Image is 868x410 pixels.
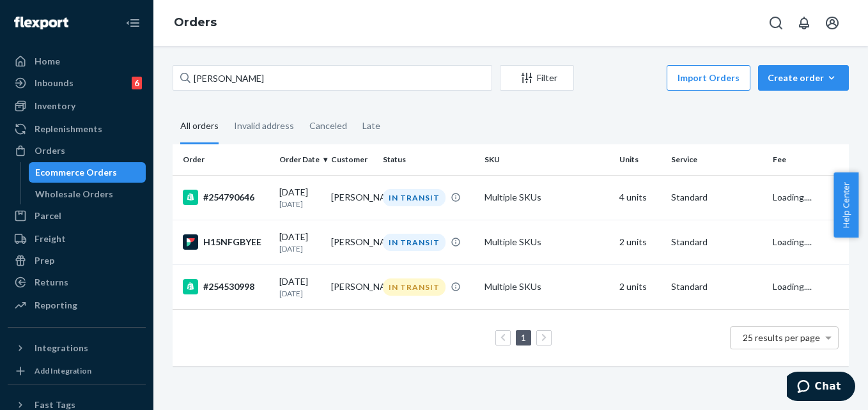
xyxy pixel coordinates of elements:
td: [PERSON_NAME] [326,220,378,264]
a: Inventory [8,96,146,116]
div: #254790646 [183,190,269,205]
div: Late [362,109,380,142]
div: IN TRANSIT [383,189,446,206]
div: IN TRANSIT [383,278,446,296]
div: Parcel [35,209,61,222]
button: Open account menu [819,10,845,36]
div: Reporting [35,299,77,312]
th: Status [378,144,479,175]
a: Home [8,51,146,72]
p: Standard [671,191,763,204]
a: Parcel [8,206,146,226]
a: Ecommerce Orders [29,162,146,183]
button: Close Navigation [120,10,146,36]
button: Help Center [833,172,858,238]
div: Prep [35,254,54,267]
a: Freight [8,229,146,249]
td: Multiple SKUs [479,175,615,220]
a: Page 1 is your current page [518,332,529,343]
td: Loading.... [768,264,849,309]
div: Freight [35,232,66,245]
td: [PERSON_NAME] [326,175,378,220]
ol: breadcrumbs [164,4,227,42]
div: Inventory [35,100,75,112]
a: Reporting [8,295,146,315]
td: 2 units [614,220,666,264]
div: Ecommerce Orders [35,166,117,179]
p: Standard [671,236,763,248]
button: Open Search Box [763,10,789,36]
div: Replenishments [35,123,102,135]
div: Integrations [35,342,88,354]
a: Replenishments [8,119,146,139]
div: Returns [35,276,68,289]
p: [DATE] [279,243,321,254]
td: Multiple SKUs [479,264,615,309]
th: Fee [768,144,849,175]
div: [DATE] [279,231,321,254]
img: Flexport logo [14,17,68,29]
div: Create order [768,72,839,84]
th: SKU [479,144,615,175]
th: Service [666,144,768,175]
a: Inbounds6 [8,73,146,93]
div: Add Integration [35,365,91,376]
td: 2 units [614,264,666,309]
a: Orders [174,15,217,29]
div: Invalid address [234,109,294,142]
td: Loading.... [768,175,849,220]
iframe: Opens a widget where you can chat to one of our agents [787,372,855,404]
a: Orders [8,140,146,161]
th: Units [614,144,666,175]
td: Loading.... [768,220,849,264]
div: IN TRANSIT [383,234,446,251]
div: Filter [500,72,573,84]
input: Search orders [173,65,492,91]
a: Add Integration [8,363,146,379]
div: [DATE] [279,275,321,299]
p: Standard [671,280,763,293]
button: Create order [758,65,849,91]
button: Integrations [8,338,146,358]
div: #254530998 [183,279,269,294]
div: Home [35,55,60,68]
a: Prep [8,250,146,271]
div: 6 [132,77,142,89]
a: Returns [8,272,146,292]
a: Wholesale Orders [29,184,146,204]
div: Inbounds [35,77,74,89]
td: 4 units [614,175,666,220]
div: Orders [35,144,65,157]
th: Order [173,144,274,175]
button: Import Orders [667,65,750,91]
button: Open notifications [791,10,817,36]
span: 25 results per page [743,332,820,343]
div: [DATE] [279,186,321,209]
p: [DATE] [279,199,321,209]
p: [DATE] [279,288,321,299]
td: Multiple SKUs [479,220,615,264]
button: Filter [500,65,574,91]
div: Customer [331,154,373,165]
div: Wholesale Orders [35,188,113,201]
div: H15NFGBYEE [183,234,269,250]
th: Order Date [274,144,326,175]
div: All orders [180,109,219,144]
td: [PERSON_NAME] [326,264,378,309]
div: Canceled [309,109,347,142]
